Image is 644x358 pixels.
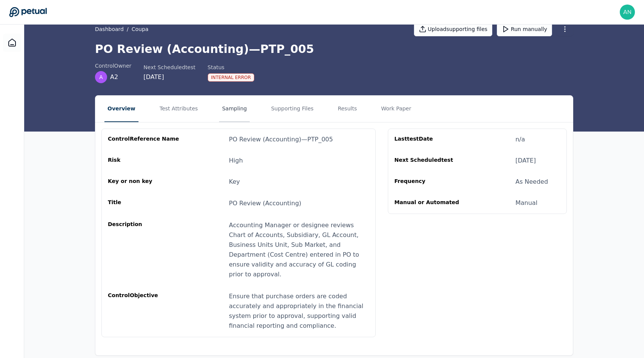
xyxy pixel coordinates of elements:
div: n/a [515,135,525,144]
div: / [95,25,148,33]
div: Next Scheduled test [143,64,195,71]
button: Sampling [219,96,250,122]
button: Results [335,96,360,122]
div: control Objective [108,291,180,331]
div: Manual or Automated [394,198,467,208]
a: Go to Dashboard [9,7,47,17]
div: [DATE] [515,156,536,165]
nav: Tabs [95,96,573,122]
div: PO Review (Accounting) — PTP_005 [229,135,333,144]
div: Key [229,177,240,186]
div: Last test Date [394,135,467,144]
div: Internal Error [208,73,255,82]
div: As Needed [515,177,548,186]
button: Overview [104,96,138,122]
button: Work Paper [378,96,414,122]
div: control Owner [95,62,131,70]
div: Title [108,198,180,208]
div: Accounting Manager or designee reviews Chart of Accounts, Subsidiary, GL Account, Business Units ... [229,220,369,279]
div: Risk [108,156,180,165]
span: A [99,73,103,81]
div: Description [108,220,180,279]
a: Dashboard [95,25,124,33]
span: PO Review (Accounting) [229,200,301,207]
button: Coupa [132,25,149,33]
div: High [229,156,243,165]
div: Ensure that purchase orders are coded accurately and appropriately in the financial system prior ... [229,291,369,331]
div: Manual [515,198,537,208]
h1: PO Review (Accounting) — PTP_005 [95,42,573,56]
button: Run manually [497,22,552,36]
img: andrew+doordash@petual.ai [620,5,635,20]
div: Frequency [394,177,467,186]
button: Uploadsupporting files [414,22,493,36]
div: Key or non key [108,177,180,186]
div: [DATE] [143,73,195,82]
button: Supporting Files [268,96,316,122]
button: Test Attributes [157,96,201,122]
div: control Reference Name [108,135,180,144]
a: Dashboard [3,34,21,52]
span: A2 [110,73,118,82]
div: Next Scheduled test [394,156,467,165]
div: Status [208,64,255,71]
